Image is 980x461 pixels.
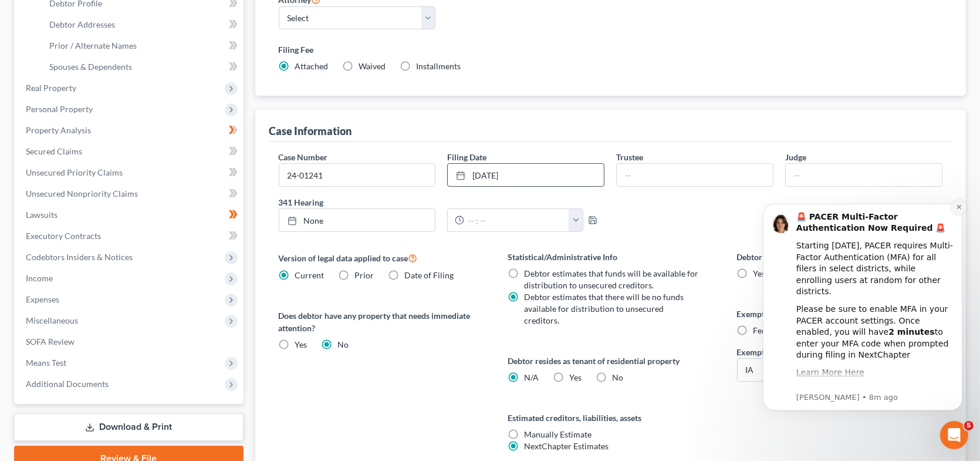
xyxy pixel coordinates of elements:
[26,315,78,325] span: Miscellaneous
[295,270,325,280] span: Current
[279,251,485,265] label: Version of legal data applied to case
[508,251,714,263] label: Statistical/Administrative Info
[26,167,123,177] span: Unsecured Priority Claims
[16,120,244,141] a: Property Analysis
[16,204,244,226] a: Lawsuits
[338,339,349,349] span: No
[26,379,109,389] span: Additional Documents
[617,164,773,186] input: --
[940,421,968,449] iframe: Intercom live chat
[417,61,461,71] span: Installments
[279,43,943,56] label: Filing Fee
[524,429,592,439] span: Manually Estimate
[569,372,582,382] span: Yes
[279,151,328,163] label: Case Number
[524,268,698,290] span: Debtor estimates that funds will be available for distribution to unsecured creditors.
[405,270,454,280] span: Date of Filing
[447,151,486,163] label: Filing Date
[295,61,329,71] span: Attached
[524,292,684,325] span: Debtor estimates that there will be no funds available for distribution to unsecured creditors.
[26,273,53,283] span: Income
[745,186,980,429] iframe: Intercom notifications message
[14,413,244,441] a: Download & Print
[26,294,59,304] span: Expenses
[26,189,138,198] span: Unsecured Nonpriority Claims
[964,421,974,430] span: 5
[737,346,797,358] label: Exemption State
[26,83,76,93] span: Real Property
[508,355,714,367] label: Debtor resides as tenant of residential property
[273,196,611,208] label: 341 Hearing
[40,56,244,78] a: Spouses & Dependents
[16,226,244,247] a: Executory Contracts
[26,358,66,368] span: Means Test
[359,61,386,71] span: Waived
[737,308,943,320] label: Exemption Election
[448,164,604,186] a: [DATE]
[26,252,133,262] span: Codebtors Insiders & Notices
[40,14,244,35] a: Debtor Addresses
[464,209,569,231] input: -- : --
[279,309,485,334] label: Does debtor have any property that needs immediate attention?
[279,164,435,186] input: Enter case number...
[26,146,82,156] span: Secured Claims
[26,210,58,220] span: Lawsuits
[616,151,643,163] label: Trustee
[49,19,115,29] span: Debtor Addresses
[26,337,75,346] span: SOFA Review
[16,331,244,352] a: SOFA Review
[40,35,244,56] a: Prior / Alternate Names
[26,104,93,114] span: Personal Property
[508,412,714,424] label: Estimated creditors, liabilities, assets
[612,372,623,382] span: No
[786,164,942,186] input: --
[26,125,91,135] span: Property Analysis
[16,162,244,183] a: Unsecured Priority Claims
[279,209,435,231] a: None
[26,231,101,241] span: Executory Contracts
[16,141,244,162] a: Secured Claims
[355,270,374,280] span: Prior
[49,62,132,72] span: Spouses & Dependents
[785,151,806,163] label: Judge
[524,372,539,382] span: N/A
[269,124,352,138] div: Case Information
[737,251,943,263] label: Debtor is a tax exempt organization
[524,441,609,451] span: NextChapter Estimates
[49,41,137,51] span: Prior / Alternate Names
[295,339,307,349] span: Yes
[16,183,244,204] a: Unsecured Nonpriority Claims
